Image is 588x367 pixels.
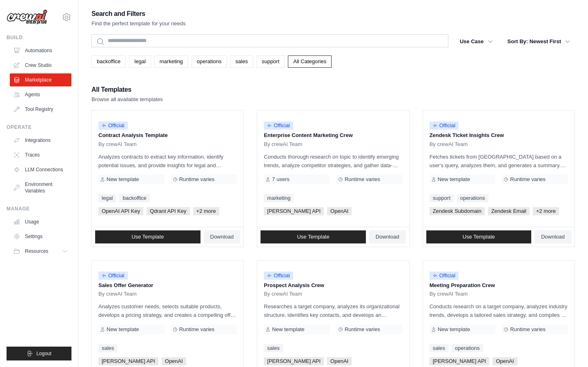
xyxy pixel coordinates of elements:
[10,44,71,57] a: Automations
[7,34,71,41] div: Build
[154,55,188,68] a: marketing
[10,245,71,258] button: Resources
[430,131,568,139] p: Zendesk Ticket Insights Crew
[98,357,158,365] span: [PERSON_NAME] API
[256,55,285,68] a: support
[264,207,324,215] span: [PERSON_NAME] API
[230,55,253,68] a: sales
[91,55,126,68] a: backoffice
[430,122,459,130] span: Official
[452,344,483,352] a: operations
[430,291,468,297] span: By crewAI Team
[535,230,571,243] a: Download
[264,302,402,319] p: Researches a target company, analyzes its organizational structure, identifies key contacts, and ...
[98,141,137,148] span: By crewAI Team
[98,272,128,280] span: Official
[455,34,498,49] button: Use Case
[210,234,234,240] span: Download
[264,141,302,148] span: By crewAI Team
[10,134,71,147] a: Integrations
[10,88,71,101] a: Agents
[488,207,530,215] span: Zendesk Email
[91,20,186,28] p: Find the perfect template for your needs
[510,326,546,333] span: Runtime varies
[10,103,71,116] a: Tool Registry
[503,34,575,49] button: Sort By: Newest First
[179,176,215,183] span: Runtime varies
[98,291,137,297] span: By crewAI Team
[98,302,237,319] p: Analyzes customer needs, selects suitable products, develops a pricing strategy, and creates a co...
[7,206,71,212] div: Manage
[7,347,71,360] button: Logout
[36,350,51,357] span: Logout
[98,207,143,215] span: OpenAI API Key
[10,73,71,86] a: Marketplace
[162,357,186,365] span: OpenAI
[98,194,116,202] a: legal
[147,207,190,215] span: Qdrant API Key
[91,95,163,104] p: Browse all available templates
[533,207,559,215] span: +2 more
[264,272,293,280] span: Official
[25,248,48,254] span: Resources
[98,153,237,170] p: Analyzes contracts to extract key information, identify potential issues, and provide insights fo...
[264,153,402,170] p: Conducts thorough research on topic to identify emerging trends, analyze competitor strategies, a...
[297,234,329,240] span: Use Template
[261,230,366,243] a: Use Template
[438,326,470,333] span: New template
[430,141,468,148] span: By crewAI Team
[430,194,454,202] a: support
[10,215,71,228] a: Usage
[10,148,71,161] a: Traces
[7,9,47,25] img: Logo
[426,230,532,243] a: Use Template
[376,234,399,240] span: Download
[10,59,71,72] a: Crew Studio
[98,131,237,139] p: Contract Analysis Template
[272,326,304,333] span: New template
[345,176,380,183] span: Runtime varies
[119,194,149,202] a: backoffice
[492,357,517,365] span: OpenAI
[327,357,352,365] span: OpenAI
[430,302,568,319] p: Conducts research on a target company, analyzes industry trends, develops a tailored sales strate...
[430,272,459,280] span: Official
[430,207,485,215] span: Zendesk Subdomain
[430,344,448,352] a: sales
[264,291,302,297] span: By crewAI Team
[430,357,490,365] span: [PERSON_NAME] API
[179,326,215,333] span: Runtime varies
[193,207,219,215] span: +2 more
[264,281,402,290] p: Prospect Analysis Crew
[91,8,186,20] h2: Search and Filters
[95,230,200,243] a: Use Template
[457,194,488,202] a: operations
[463,234,495,240] span: Use Template
[10,230,71,243] a: Settings
[264,131,402,139] p: Enterprise Content Marketing Crew
[98,122,128,130] span: Official
[7,124,71,130] div: Operate
[345,326,380,333] span: Runtime varies
[10,163,71,176] a: LLM Connections
[430,281,568,290] p: Meeting Preparation Crew
[107,176,139,183] span: New template
[264,122,293,130] span: Official
[131,234,164,240] span: Use Template
[264,344,283,352] a: sales
[98,281,237,290] p: Sales Offer Generator
[327,207,352,215] span: OpenAI
[430,153,568,170] p: Fetches tickets from [GEOGRAPHIC_DATA] based on a user's query, analyzes them, and generates a su...
[10,178,71,197] a: Environment Variables
[129,55,151,68] a: legal
[541,234,565,240] span: Download
[288,55,332,68] a: All Categories
[107,326,139,333] span: New template
[510,176,546,183] span: Runtime varies
[204,230,241,243] a: Download
[192,55,227,68] a: operations
[264,194,294,202] a: marketing
[438,176,470,183] span: New template
[272,176,290,183] span: 7 users
[91,84,163,95] h2: All Templates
